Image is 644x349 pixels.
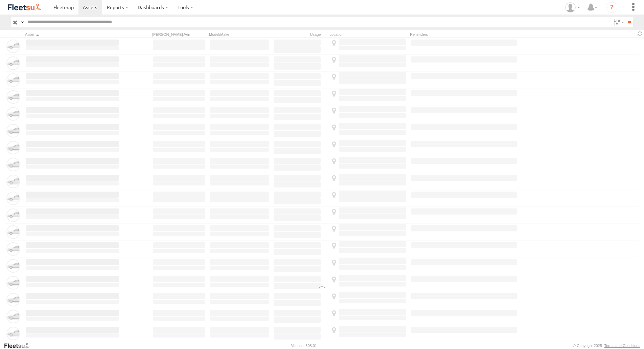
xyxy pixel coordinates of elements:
[606,2,617,13] i: ?
[604,344,640,348] a: Terms and Conditions
[636,30,644,37] span: Refresh
[273,32,327,37] div: Usage
[329,32,407,37] div: Location
[20,17,25,27] label: Search Query
[410,32,518,37] div: Reminders
[209,32,270,37] div: Model/Make
[563,2,582,13] div: Peter Edwardes
[611,17,625,27] label: Search Filter Options
[7,3,42,12] img: fleetsu-logo-horizontal.svg
[573,344,640,348] div: © Copyright 2025 -
[291,344,317,348] div: Version: 308.01
[25,32,120,37] div: Click to Sort
[4,342,35,349] a: Visit our Website
[152,32,206,37] div: [PERSON_NAME]./Vin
